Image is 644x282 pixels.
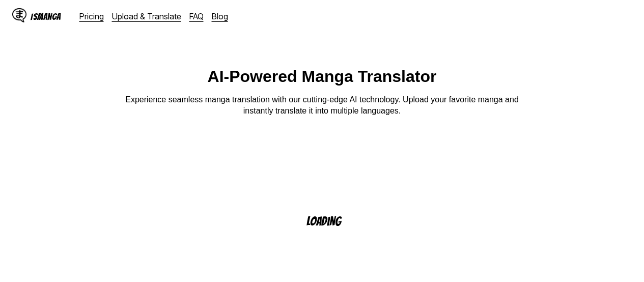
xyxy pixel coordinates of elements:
h1: AI-Powered Manga Translator [208,67,437,86]
p: Loading [306,215,354,228]
a: FAQ [189,11,204,21]
a: Pricing [79,11,104,21]
p: Experience seamless manga translation with our cutting-edge AI technology. Upload your favorite m... [119,94,526,117]
a: Blog [212,11,228,21]
div: IsManga [31,12,61,21]
a: Upload & Translate [112,11,181,21]
img: IsManga Logo [12,8,26,22]
a: IsManga LogoIsManga [12,8,79,24]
